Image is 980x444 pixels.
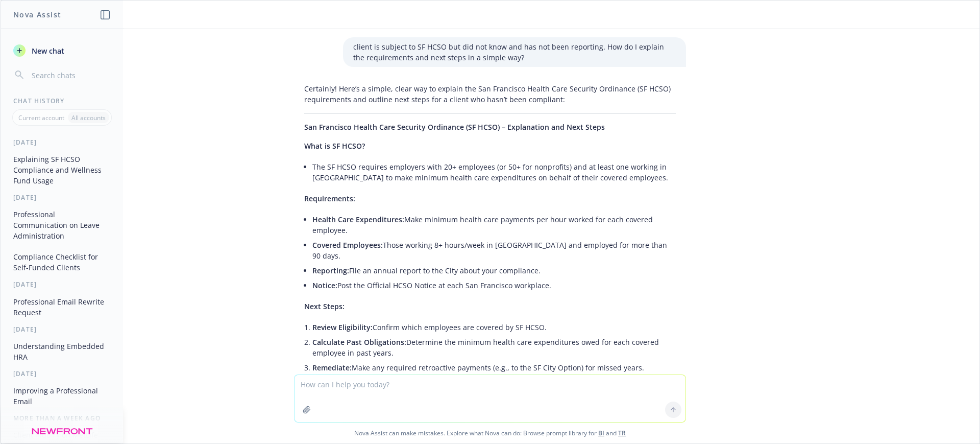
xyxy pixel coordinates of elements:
span: Requirements: [304,194,355,203]
button: Improving a Professional Email [9,382,115,410]
div: [DATE] [1,369,123,378]
div: [DATE] [1,325,123,334]
a: TR [618,429,626,437]
div: [DATE] [1,193,123,202]
li: Post the Official HCSO Notice at each San Francisco workplace. [312,278,676,293]
div: [DATE] [1,280,123,289]
button: Professional Email Rewrite Request [9,293,115,321]
div: [DATE] [1,138,123,147]
span: What is SF HCSO? [304,141,365,151]
span: Covered Employees: [312,240,383,250]
li: The SF HCSO requires employers with 20+ employees (or 50+ for nonprofits) and at least one workin... [312,159,676,185]
button: Professional Communication on Leave Administration [9,206,115,244]
span: Reporting: [312,266,349,275]
input: Search chats [30,68,111,82]
span: Remediate: [312,363,352,372]
span: Nova Assist can make mistakes. Explore what Nova can do: Browse prompt library for and [5,423,975,443]
span: Review Eligibility: [312,322,373,332]
li: Determine the minimum health care expenditures owed for each covered employee in past years. [312,335,676,360]
li: Make any required retroactive payments (e.g., to the SF City Option) for missed years. [312,360,676,375]
li: Make minimum health care payments per hour worked for each covered employee. [312,212,676,238]
span: Calculate Past Obligations: [312,337,406,347]
span: Health Care Expenditures: [312,215,404,224]
span: San Francisco Health Care Security Ordinance (SF HCSO) – Explanation and Next Steps [304,122,605,132]
span: Notice: [312,281,337,290]
p: Current account [18,113,64,122]
p: client is subject to SF HCSO but did not know and has not been reporting. How do I explain the re... [353,41,676,63]
button: Compliance Checklist for Self-Funded Clients [9,248,115,276]
h1: Nova Assist [13,9,61,20]
p: Certainly! Here’s a simple, clear way to explain the San Francisco Health Care Security Ordinance... [304,83,676,105]
a: BI [598,429,604,437]
span: New chat [30,45,64,56]
div: Chat History [1,97,123,105]
button: Understanding Embedded HRA [9,338,115,365]
button: Explaining SF HCSO Compliance and Wellness Fund Usage [9,151,115,189]
span: Next Steps: [304,301,345,311]
button: New chat [9,41,115,60]
p: All accounts [71,113,106,122]
li: Confirm which employees are covered by SF HCSO. [312,320,676,335]
li: Those working 8+ hours/week in [GEOGRAPHIC_DATA] and employed for more than 90 days. [312,238,676,263]
li: File an annual report to the City about your compliance. [312,263,676,278]
div: More than a week ago [1,414,123,423]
